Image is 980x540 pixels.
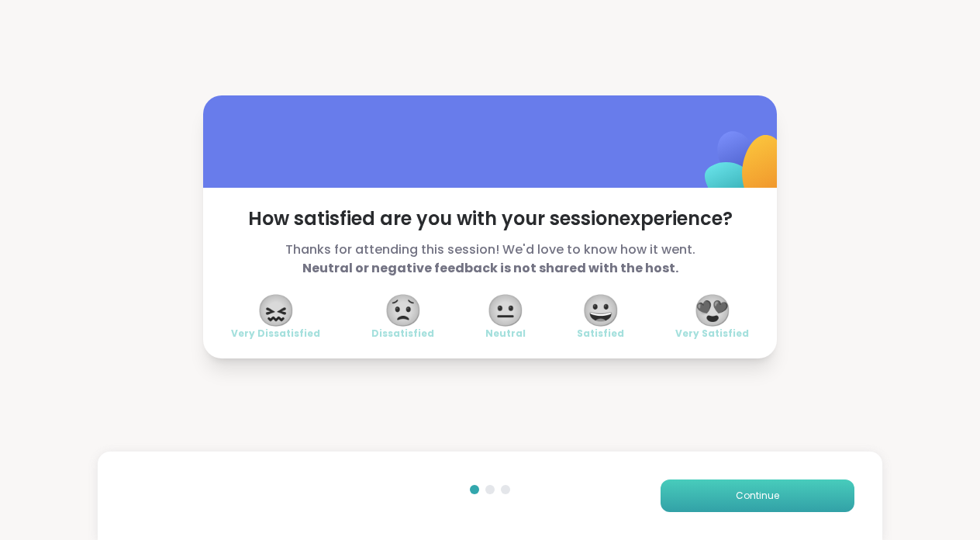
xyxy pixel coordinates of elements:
span: Satisfied [577,327,624,340]
span: 😟 [384,296,423,324]
span: Continue [736,489,779,503]
span: Very Satisfied [675,327,749,340]
span: How satisfied are you with your session experience? [231,206,749,231]
span: 😐 [486,296,525,324]
span: 😖 [257,296,295,324]
b: Neutral or negative feedback is not shared with the host. [302,259,678,277]
span: Thanks for attending this session! We'd love to know how it went. [231,241,749,278]
span: Very Dissatisfied [231,327,320,340]
span: 😀 [581,296,620,324]
span: 😍 [693,296,732,324]
img: ShareWell Logomark [668,91,823,245]
button: Continue [661,479,854,512]
span: Neutral [485,327,526,340]
span: Dissatisfied [371,327,434,340]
